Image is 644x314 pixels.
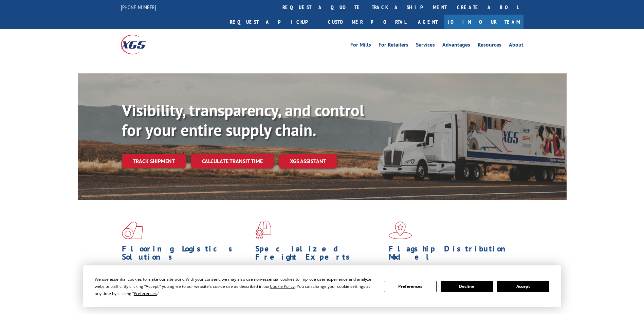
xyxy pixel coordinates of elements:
[255,264,384,295] p: From 123 overlength loads to delicate cargo, our experienced staff knows the best way to move you...
[509,42,523,50] a: About
[255,245,384,264] h1: Specialized Freight Experts
[384,281,436,292] button: Preferences
[121,4,156,11] a: [PHONE_NUMBER]
[411,15,444,29] a: Agent
[323,15,411,29] a: Customer Portal
[389,222,412,239] img: xgs-icon-flagship-distribution-model-red
[389,264,514,280] span: Our agile distribution network gives you nationwide inventory management on demand.
[225,15,323,29] a: Request a pickup
[350,42,371,50] a: For Mills
[478,42,501,50] a: Resources
[134,291,157,296] span: Preferences
[122,154,186,168] a: Track shipment
[279,154,337,169] a: XGS ASSISTANT
[389,245,517,264] h1: Flagship Distribution Model
[270,283,295,289] span: Cookie Policy
[122,264,250,289] span: As an industry carrier of choice, XGS has brought innovation and dedication to flooring logistics...
[416,42,435,50] a: Services
[191,154,274,169] a: Calculate transit time
[255,222,271,239] img: xgs-icon-focused-on-flooring-red
[379,42,408,50] a: For Retailers
[444,15,523,29] a: Join Our Team
[497,281,549,292] button: Accept
[122,100,364,140] b: Visibility, transparency, and control for your entire supply chain.
[122,245,250,264] h1: Flooring Logistics Solutions
[441,281,493,292] button: Decline
[83,265,561,307] div: Cookie Consent Prompt
[442,42,470,50] a: Advantages
[122,222,143,239] img: xgs-icon-total-supply-chain-intelligence-red
[95,276,376,297] div: We use essential cookies to make our site work. With your consent, we may also use non-essential ...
